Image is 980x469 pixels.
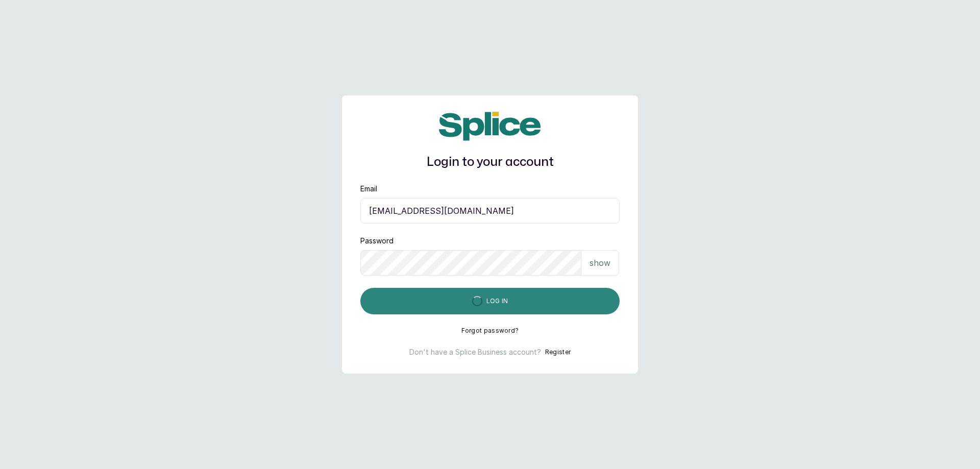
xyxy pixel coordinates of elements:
label: Email [360,184,377,194]
h1: Login to your account [360,153,620,171]
p: Don't have a Splice Business account? [409,347,541,357]
label: Password [360,236,394,246]
input: email@acme.com [360,198,620,224]
p: show [590,257,610,269]
button: Log in [360,288,620,314]
button: Register [545,347,571,357]
button: Forgot password? [461,327,519,335]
